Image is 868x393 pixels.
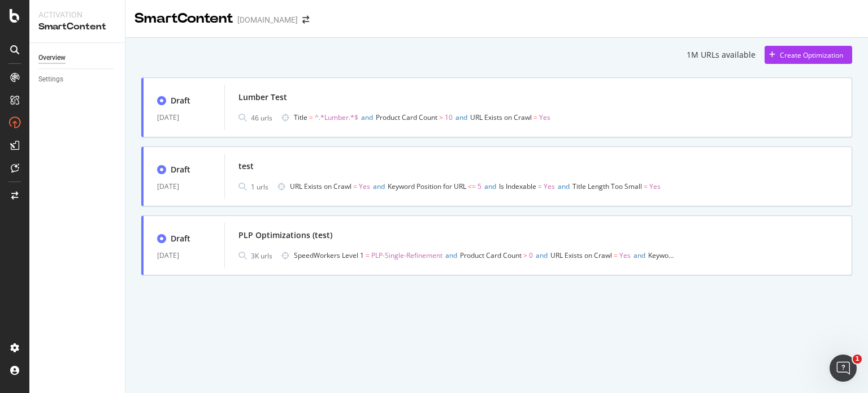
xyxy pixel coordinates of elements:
span: URL Exists on Crawl [470,113,532,122]
a: Overview [38,52,117,64]
div: 1 urls [251,182,268,192]
div: Draft [171,95,190,106]
span: = [614,251,618,260]
div: 3K urls [251,251,272,261]
div: PLP Optimizations (test) [238,230,332,241]
span: = [533,113,537,122]
a: Settings [38,74,117,85]
div: Draft [171,233,190,244]
span: = [644,182,648,191]
span: <= [468,182,476,191]
span: = [353,182,357,191]
span: Yes [539,113,550,122]
span: Title [294,113,307,122]
span: = [538,182,542,191]
span: = [366,251,370,260]
iframe: Intercom live chat [830,355,857,382]
div: Create Optimization [780,50,843,60]
span: 10 [445,113,453,122]
span: URL Exists on Crawl [290,182,351,191]
span: Is Indexable [499,182,536,191]
div: Overview [38,52,66,64]
div: arrow-right-arrow-left [302,16,309,24]
span: 0 [529,251,533,260]
div: [DOMAIN_NAME] [237,14,298,25]
div: test [238,161,254,172]
div: Activation [38,9,116,20]
span: Title Length Too Small [572,182,642,191]
span: Product Card Count [460,251,522,260]
span: Product Card Count [376,113,437,122]
span: SpeedWorkers Level 1 [294,251,364,260]
div: Draft [171,164,190,175]
span: PLP-Single-Refinement [371,251,442,260]
div: SmartContent [134,9,233,28]
span: > [523,251,527,260]
span: and [445,251,457,260]
div: [DATE] [157,180,211,193]
button: Create Optimization [765,46,852,64]
span: and [558,182,570,191]
span: and [373,182,385,191]
span: 1 [853,355,862,364]
span: Yes [619,251,631,260]
span: Keyword Position for URL [648,251,727,260]
span: ^.*Lumber.*$ [315,113,358,122]
div: 1M URLs available [687,49,756,61]
div: SmartContent [38,20,116,33]
div: Settings [38,74,63,85]
span: Keyword Position for URL [388,182,466,191]
div: [DATE] [157,111,211,124]
span: and [455,113,467,122]
span: 5 [478,182,481,191]
span: and [633,251,645,260]
span: and [536,251,548,260]
div: 46 urls [251,113,272,123]
span: Yes [544,182,555,191]
span: = [309,113,313,122]
div: [DATE] [157,249,211,262]
div: Lumber Test [238,92,287,103]
span: and [484,182,496,191]
span: Yes [649,182,661,191]
span: URL Exists on Crawl [550,251,612,260]
span: and [361,113,373,122]
span: > [439,113,443,122]
span: Yes [359,182,370,191]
